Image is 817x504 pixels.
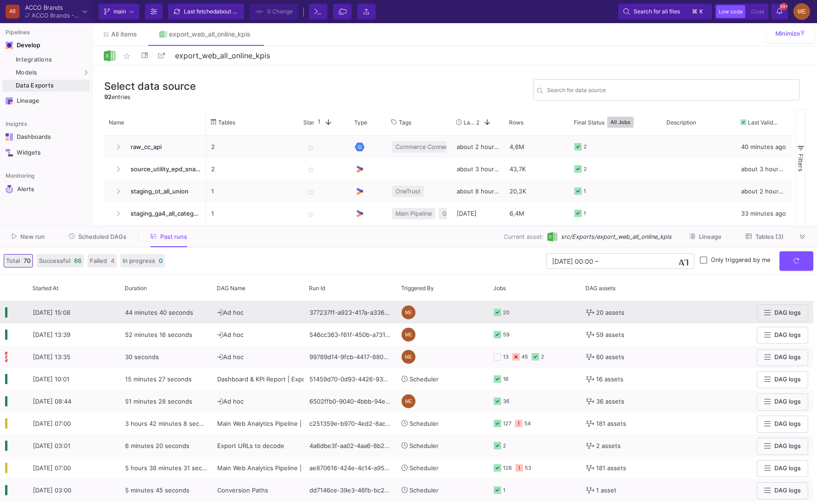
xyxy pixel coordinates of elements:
input: End datetime [600,257,661,265]
div: about 2 hours ago [452,136,504,158]
img: Navigation icon [6,97,13,105]
span: Tables [218,119,235,126]
button: 99+ [771,4,788,19]
span: Search for all files [634,5,680,19]
span: Failed [90,256,107,265]
span: source_utility_epd_snapshotting [125,158,201,180]
div: 4,6M [504,136,569,158]
span: about 4 hours ago [216,8,263,15]
span: Code [751,8,764,15]
button: ME [791,3,810,20]
div: 2 [503,435,506,457]
div: dd7146ce-39e3-46fb-bc22-71f1dcfe4123 [304,479,396,501]
span: Scheduler [409,464,439,472]
span: [DATE] 10:01 [33,375,69,383]
div: about 2 hours ago [736,180,792,202]
span: DAG logs [774,465,801,472]
button: main [99,4,139,19]
span: Low code [719,8,742,15]
span: 51 minutes 28 seconds [125,398,192,405]
img: UI Model [355,187,365,196]
div: Last fetched [184,5,239,19]
span: 20 assets [596,302,624,324]
a: Navigation iconWidgets [2,145,90,160]
div: 1 [584,225,586,247]
span: Tables (3) [755,233,784,240]
span: main [113,5,126,19]
div: Lineage [17,97,77,105]
button: ⌘k [689,6,707,17]
span: 60 assets [596,346,624,368]
span: Past runs [160,233,187,240]
div: 1 [584,203,586,224]
div: Alerts [17,185,77,193]
div: 2 [541,346,544,368]
span: Description [666,119,696,126]
span: Last Valid Job [748,119,779,126]
mat-expansion-panel-header: Navigation iconDevelop [2,38,90,53]
button: DAG logs [757,327,808,344]
span: [DATE] 03:01 [33,442,70,449]
button: DAG logs [757,438,808,455]
input: Start datetime [552,257,593,265]
div: 33 minutes ago [736,202,792,224]
span: DAG logs [774,354,801,361]
span: [DATE] 03:00 [33,486,71,494]
span: Ad hoc [217,331,244,338]
div: about [DATE] [452,224,504,247]
div: 16 [503,368,509,390]
button: New run [1,230,56,244]
img: UI Model [355,209,365,218]
div: 20,2K [504,180,569,202]
div: 40 minutes ago [736,136,792,158]
button: In progress0 [120,254,165,268]
span: 36 assets [596,391,624,412]
div: 13 [503,346,509,368]
span: 99+ [780,3,787,10]
button: All Jobs [607,117,634,128]
span: Successful [39,256,70,265]
span: Main Web Analytics Pipeline | Only Automatic Integrations [217,420,384,427]
span: Ad hoc [217,398,244,405]
div: about 3 hours ago [736,158,792,180]
span: Scheduler [409,486,439,494]
span: DAG logs [774,442,801,449]
p: 2 [211,158,294,180]
span: All items [111,31,137,38]
div: c251359e-b970-4ed2-8ac5-a95db8561906 [304,412,396,435]
button: Tables (3) [735,230,795,244]
span: k [699,6,703,17]
span: 52 minutes 16 seconds [125,331,192,338]
span: [DATE] 07:00 [33,420,71,427]
img: Logo [104,50,115,62]
span: [DATE] 13:39 [33,331,70,338]
span: 5 minutes 45 seconds [125,486,189,494]
span: 1 [314,118,321,126]
button: DAG logs [757,305,808,322]
span: DAG logs [774,420,801,427]
button: DAG logs [757,482,808,499]
span: Scheduled DAGs [78,233,126,240]
span: DAG assets [585,285,616,292]
span: Conversion Paths [217,486,268,494]
img: UI Model [355,164,365,174]
button: DAG logs [757,349,808,366]
span: DAG logs [774,376,801,383]
div: 43,7K [504,158,569,180]
div: ME [402,394,415,408]
span: DAG Name [217,285,245,292]
div: 6502ffb0-9040-4bbb-94ef-d63ce2072ec8 [304,390,396,412]
span: Triggered By [401,285,434,292]
span: ⌘ [692,6,698,17]
button: Total70 [4,254,33,268]
div: ACCO Brands [25,5,79,11]
a: Navigation iconDashboards [2,130,90,144]
button: Scheduled DAGs [58,230,138,244]
div: ME [402,328,415,342]
a: Data Exports [2,80,90,92]
span: In progress [123,256,155,265]
div: ME [402,305,415,319]
div: 20 [503,302,509,324]
span: New run [20,233,45,240]
span: 181 assets [596,413,626,435]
